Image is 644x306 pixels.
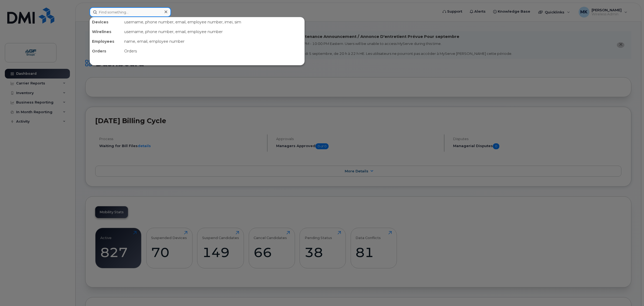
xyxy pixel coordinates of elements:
div: name, email, employee number [122,37,304,46]
div: Employees [90,37,122,46]
iframe: Messenger Launcher [621,283,640,302]
div: Devices [90,17,122,27]
div: Orders [90,46,122,56]
div: Wirelines [90,27,122,37]
div: username, phone number, email, employee number [122,27,304,37]
div: Orders [122,46,304,56]
div: username, phone number, email, employee number, imei, sim [122,17,304,27]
